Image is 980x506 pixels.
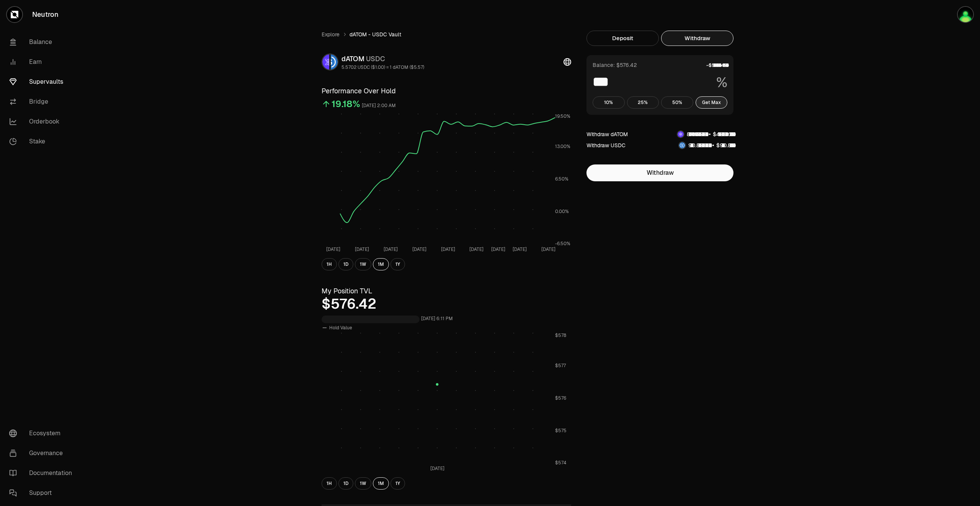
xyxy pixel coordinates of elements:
button: Get Max [696,96,728,109]
img: USDC Logo [331,54,338,70]
tspan: $578 [555,332,566,338]
span: dATOM - USDC Vault [350,31,401,38]
h3: Performance Over Hold [322,86,571,96]
button: 25% [627,96,659,109]
button: 1Y [390,477,405,490]
button: 1H [322,477,337,490]
span: Hold Value [329,325,352,331]
div: 5.5702 USDC ($1.00) = 1 dATOM ($5.57) [341,64,424,70]
button: 1D [338,258,353,270]
button: 1W [355,477,371,490]
tspan: [DATE] [491,246,505,252]
a: Balance [3,32,83,52]
img: dATOM Logo [678,131,684,137]
img: dATOM Logo [322,54,329,70]
tspan: [DATE] [412,246,426,252]
tspan: $577 [555,363,566,369]
a: Explore [322,31,340,38]
button: Withdraw [661,31,733,46]
tspan: [DATE] [355,246,369,252]
nav: breadcrumb [322,31,571,38]
tspan: [DATE] [469,246,483,252]
tspan: [DATE] [326,246,340,252]
tspan: 6.50% [555,176,568,182]
button: 1H [322,258,337,270]
h3: My Position TVL [322,286,571,296]
tspan: 0.00% [555,208,569,215]
button: 1D [338,477,353,490]
div: Withdraw dATOM [586,130,628,138]
button: 1M [373,477,389,490]
a: Bridge [3,92,83,112]
button: 1Y [390,258,405,270]
a: Support [3,483,83,503]
tspan: [DATE] [441,246,455,252]
div: 19.18% [332,98,360,110]
button: 10% [593,96,625,109]
button: 1W [355,258,371,270]
img: portefeuilleterra [958,7,973,22]
button: 50% [661,96,693,109]
button: Deposit [586,31,659,46]
a: Orderbook [3,112,83,132]
tspan: -6.50% [555,241,570,247]
a: Earn [3,52,83,72]
span: % [716,75,727,90]
a: Documentation [3,463,83,483]
tspan: $576 [555,395,566,401]
div: [DATE] 2:00 AM [362,101,396,110]
tspan: [DATE] [430,465,444,472]
tspan: $574 [555,460,566,466]
img: USDC Logo [679,142,685,148]
div: [DATE] 6:11 PM [421,314,453,323]
a: Governance [3,443,83,463]
div: $576.42 [322,296,571,312]
div: Withdraw USDC [586,142,626,149]
tspan: [DATE] [541,246,555,252]
div: Balance: $576.42 [593,61,637,69]
tspan: 19.50% [555,113,570,119]
a: Supervaults [3,72,83,92]
a: Stake [3,132,83,151]
tspan: [DATE] [384,246,398,252]
button: 1M [373,258,389,270]
tspan: 13.00% [555,143,570,150]
a: Ecosystem [3,423,83,443]
button: Withdraw [586,164,733,181]
div: dATOM [341,54,424,64]
tspan: $575 [555,428,567,434]
tspan: [DATE] [513,246,527,252]
span: USDC [366,54,385,63]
